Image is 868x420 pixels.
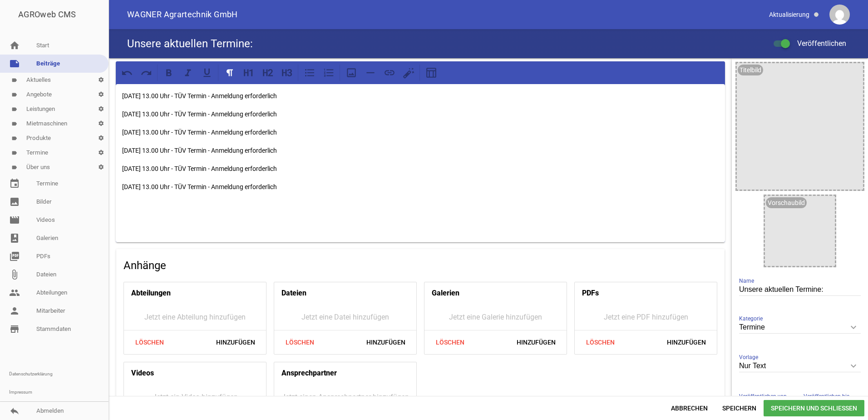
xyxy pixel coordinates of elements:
[11,121,17,127] i: label
[359,334,413,350] span: Hinzufügen
[664,400,715,416] span: Abbrechen
[804,392,849,401] span: Veröffentlichen bis
[122,90,719,101] p: [DATE] 13.00 Uhr - TÜV Termin - Anmeldung erforderlich
[122,127,719,138] p: [DATE] 13.00 Uhr - TÜV Termin - Anmeldung erforderlich
[122,163,719,174] p: [DATE] 13.00 Uhr - TÜV Termin - Anmeldung erforderlich
[94,160,108,175] i: settings
[281,286,306,300] h4: Dateien
[432,286,459,300] h4: Galerien
[9,324,20,335] i: store_mall_directory
[424,304,567,330] div: Jetzt eine Galerie hinzufügen
[575,304,717,330] div: Jetzt eine PDF hinzufügen
[428,334,472,350] span: Löschen
[94,73,108,87] i: settings
[9,251,20,262] i: picture_as_pdf
[509,334,563,350] span: Hinzufügen
[578,334,622,350] span: Löschen
[124,304,266,330] div: Jetzt eine Abteilung hinzufügen
[94,87,108,102] i: settings
[11,150,17,156] i: label
[846,359,861,373] i: keyboard_arrow_down
[94,116,108,131] i: settings
[94,102,108,116] i: settings
[9,405,20,416] i: reply
[9,196,20,207] i: image
[131,286,171,300] h4: Abteilungen
[124,384,266,410] div: Jetzt ein Video hinzufügen
[281,366,337,380] h4: Ansprechpartner
[9,269,20,280] i: attach_file
[122,181,719,192] p: [DATE] 13.00 Uhr - TÜV Termin - Anmeldung erforderlich
[764,400,864,416] span: Speichern und Schließen
[738,65,763,75] div: Titelbild
[274,304,416,330] div: Jetzt eine Datei hinzufügen
[9,233,20,244] i: photo_album
[846,320,861,335] i: keyboard_arrow_down
[766,197,807,208] div: Vorschaubild
[11,165,17,170] i: label
[660,334,713,350] span: Hinzufügen
[94,131,108,145] i: settings
[209,334,262,350] span: Hinzufügen
[122,145,719,156] p: [DATE] 13.00 Uhr - TÜV Termin - Anmeldung erforderlich
[127,10,238,19] span: WAGNER Agrartechnik GmbH
[9,178,20,189] i: event
[11,92,17,98] i: label
[11,106,17,112] i: label
[582,286,599,300] h4: PDFs
[9,215,20,225] i: movie
[128,334,171,350] span: Löschen
[127,36,253,51] h4: Unsere aktuellen Termine:
[11,135,17,141] i: label
[739,392,787,401] span: Veröffentlichen von
[278,334,321,350] span: Löschen
[786,39,846,48] span: Veröffentlichen
[11,77,17,83] i: label
[9,40,20,51] i: home
[94,145,108,160] i: settings
[122,109,719,120] p: [DATE] 13.00 Uhr - TÜV Termin - Anmeldung erforderlich
[123,258,717,273] h4: Anhänge
[9,305,20,316] i: person
[9,58,20,69] i: note
[715,400,764,416] span: Speichern
[274,384,416,410] div: Jetzt einen Ansprechpartner hinzufügen
[131,366,154,380] h4: Videos
[9,287,20,298] i: people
